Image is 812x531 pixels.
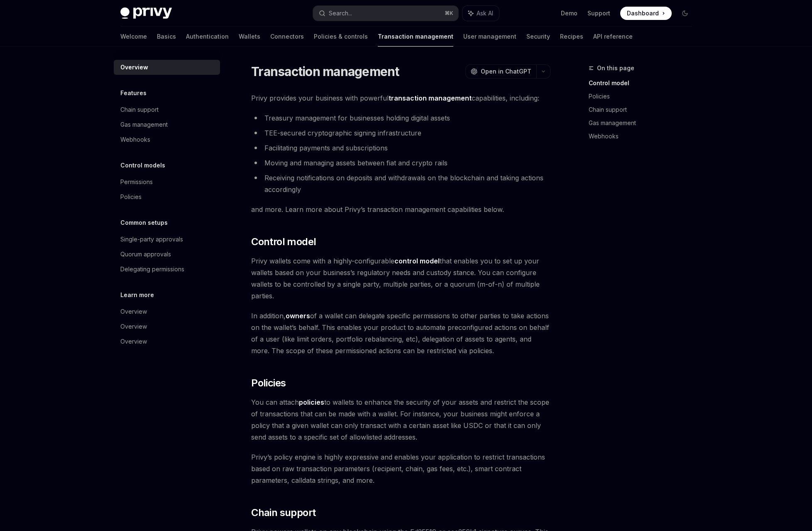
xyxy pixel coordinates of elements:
[389,94,472,102] strong: transaction management
[120,218,168,228] h5: Common setups
[481,67,531,76] span: Open in ChatGPT
[114,262,220,277] a: Delegating permissions
[462,6,499,21] button: Ask AI
[589,116,698,130] a: Gas management
[445,10,453,17] span: ⌘ K
[120,192,142,202] div: Policies
[589,130,698,143] a: Webhooks
[114,319,220,334] a: Overview
[114,132,220,147] a: Webhooks
[120,307,147,317] div: Overview
[114,102,220,117] a: Chain support
[120,249,171,259] div: Quorum approvals
[251,127,550,139] li: TEE-secured cryptographic signing infrastructure
[251,142,550,154] li: Facilitating payments and subscriptions
[477,9,493,17] span: Ask AI
[114,247,220,262] a: Quorum approvals
[597,63,634,73] span: On this page
[239,27,260,47] a: Wallets
[589,90,698,103] a: Policies
[114,232,220,247] a: Single-party approvals
[251,157,550,169] li: Moving and managing assets between fiat and crypto rails
[120,234,183,244] div: Single-party approvals
[270,27,304,47] a: Connectors
[251,451,550,486] span: Privy’s policy engine is highly expressive and enables your application to restrict transactions ...
[157,27,176,47] a: Basics
[120,7,172,19] img: dark logo
[251,310,550,356] span: In addition, of a wallet can delegate specific permissions to other parties to take actions on th...
[120,322,147,332] div: Overview
[120,120,168,130] div: Gas management
[313,6,458,21] button: Search...⌘K
[627,9,659,17] span: Dashboard
[560,27,583,47] a: Recipes
[251,396,550,443] span: You can attach to wallets to enhance the security of your assets and restrict the scope of transa...
[394,257,440,265] a: control model
[120,264,184,274] div: Delegating permissions
[120,290,154,300] h5: Learn more
[120,62,148,72] div: Overview
[678,7,692,20] button: Toggle dark mode
[120,160,165,170] h5: Control models
[251,235,316,248] span: Control model
[286,312,310,320] a: owners
[593,27,633,47] a: API reference
[251,64,399,79] h1: Transaction management
[120,105,159,115] div: Chain support
[587,9,610,17] a: Support
[120,27,147,47] a: Welcome
[251,172,550,195] li: Receiving notifications on deposits and withdrawals on the blockchain and taking actions accordingly
[114,334,220,349] a: Overview
[120,337,147,347] div: Overview
[120,177,153,187] div: Permissions
[251,112,550,124] li: Treasury management for businesses holding digital assets
[120,135,150,145] div: Webhooks
[463,27,516,47] a: User management
[186,27,229,47] a: Authentication
[329,8,352,18] div: Search...
[589,76,698,90] a: Control model
[561,9,577,17] a: Demo
[114,304,220,319] a: Overview
[114,175,220,189] a: Permissions
[251,204,550,215] span: and more. Learn more about Privy’s transaction management capabilities below.
[114,117,220,132] a: Gas management
[314,27,368,47] a: Policies & controls
[378,27,453,47] a: Transaction management
[251,506,316,519] span: Chain support
[526,27,550,47] a: Security
[299,398,324,407] a: policies
[251,376,286,390] span: Policies
[620,7,672,20] a: Dashboard
[251,255,550,302] span: Privy wallets come with a highly-configurable that enables you to set up your wallets based on yo...
[589,103,698,116] a: Chain support
[114,189,220,204] a: Policies
[465,64,536,79] button: Open in ChatGPT
[251,92,550,104] span: Privy provides your business with powerful capabilities, including:
[114,60,220,75] a: Overview
[120,88,147,98] h5: Features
